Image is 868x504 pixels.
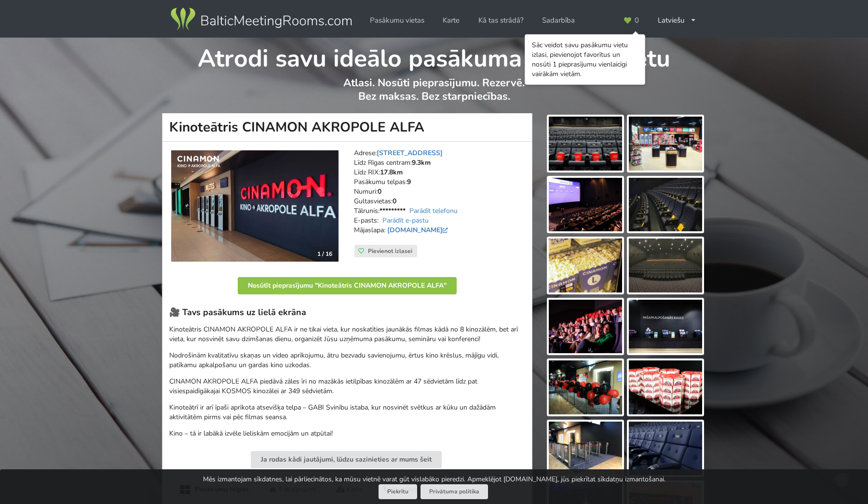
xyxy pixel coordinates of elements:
[169,377,525,396] p: CINAMON AKROPOLE ALFA piedāvā zāles īri no mazākās ietilpības kinozālēm ar 47 sēdvietām līdz pat ...
[368,247,412,255] span: Pievienot izlasei
[549,422,622,476] img: Kinoteātris CINAMON AKROPOLE ALFA | Rīga | Pasākumu vieta - galerijas bilde
[549,360,622,414] img: Kinoteātris CINAMON AKROPOLE ALFA | Rīga | Pasākumu vieta - galerijas bilde
[171,150,339,262] img: Neierastas vietas | Rīga | Kinoteātris CINAMON AKROPOLE ALFA
[549,300,622,354] img: Kinoteātris CINAMON AKROPOLE ALFA | Rīga | Pasākumu vieta - galerijas bilde
[387,225,450,235] a: [DOMAIN_NAME]
[549,178,622,232] img: Kinoteātris CINAMON AKROPOLE ALFA | Rīga | Pasākumu vieta - galerijas bilde
[354,148,525,245] address: Adrese: Līdz Rīgas centram: Līdz RIX: Pasākumu telpas: Numuri: Gultasvietas: Tālrunis: E-pasts: M...
[409,206,458,215] a: Parādīt telefonu
[380,168,403,177] strong: 17.8km
[251,451,442,468] button: Ja rodas kādi jautājumi, lūdzu sazinieties ar mums šeit
[162,113,532,142] h1: Kinoteātris CINAMON AKROPOLE ALFA
[169,307,525,318] h3: 🎥 Tavs pasākums uz lielā ekrāna
[535,11,582,30] a: Sadarbība
[169,403,525,422] p: Kinoteātrī ir arī īpaši aprīkota atsevišķa telpa – GABI Svinību istaba, kur nosvinēt svētkus ar k...
[472,11,530,30] a: Kā tas strādā?
[169,429,525,438] p: Kino – tā ir labākā izvēle lieliskām emocijām un atpūtai!
[549,239,622,292] img: Kinoteātris CINAMON AKROPOLE ALFA | Rīga | Pasākumu vieta - galerijas bilde
[629,117,702,171] img: Kinoteātris CINAMON AKROPOLE ALFA | Rīga | Pasākumu vieta - galerijas bilde
[629,360,702,414] img: Kinoteātris CINAMON AKROPOLE ALFA | Rīga | Pasākumu vieta - galerijas bilde
[238,277,457,294] button: Nosūtīt pieprasījumu "Kinoteātris CINAMON AKROPOLE ALFA"
[436,11,466,30] a: Karte
[549,117,622,171] img: Kinoteātris CINAMON AKROPOLE ALFA | Rīga | Pasākumu vieta - galerijas bilde
[629,239,702,292] img: Kinoteātris CINAMON AKROPOLE ALFA | Rīga | Pasākumu vieta - galerijas bilde
[171,150,339,262] a: Neierastas vietas | Rīga | Kinoteātris CINAMON AKROPOLE ALFA 1 / 16
[169,351,525,370] p: Nodrošinām kvalitatīvu skaņas un video aprīkojumu, ātru bezvadu savienojumu, ērtus kino krēslus, ...
[629,300,702,354] img: Kinoteātris CINAMON AKROPOLE ALFA | Rīga | Pasākumu vieta - galerijas bilde
[629,422,702,476] img: Kinoteātris CINAMON AKROPOLE ALFA | Rīga | Pasākumu vieta - galerijas bilde
[629,178,702,232] img: Kinoteātris CINAMON AKROPOLE ALFA | Rīga | Pasākumu vieta - galerijas bilde
[412,158,431,167] strong: 9.3km
[169,6,353,33] img: Baltic Meeting Rooms
[635,17,639,24] span: 0
[651,11,704,30] div: Latviešu
[163,38,706,74] h1: Atrodi savu ideālo pasākuma norises vietu
[363,11,431,30] a: Pasākumu vietas
[420,484,488,499] a: Privātuma politika
[407,177,411,186] strong: 9
[163,76,706,113] p: Atlasi. Nosūti pieprasījumu. Rezervē. Bez maksas. Bez starpniecības.
[393,197,396,206] strong: 0
[382,216,429,225] a: Parādīt e-pastu
[377,148,443,158] a: [STREET_ADDRESS]
[379,484,417,499] button: Piekrītu
[312,247,338,261] div: 1 / 16
[532,40,638,79] div: Sāc veidot savu pasākumu vietu izlasi, pievienojot favorītus un nosūti 1 pieprasījumu vienlaicīgi...
[378,187,381,196] strong: 0
[169,325,525,344] p: Kinoteātris CINAMON AKROPOLE ALFA ir ne tikai vieta, kur noskatīties jaunākās filmas kādā no 8 ki...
